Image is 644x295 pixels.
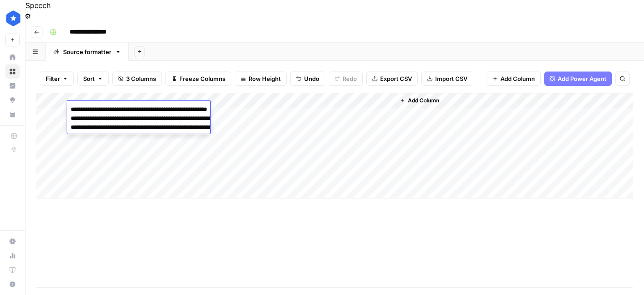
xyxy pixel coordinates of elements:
button: Settings [25,11,31,21]
a: Settings [5,234,20,249]
img: ConsumerAffairs Logo [5,10,21,26]
button: Add Column [487,72,541,86]
button: Import CSV [421,72,473,86]
span: Add Power Agent [558,74,606,83]
span: Undo [304,74,319,83]
span: Sort [83,74,95,83]
button: 3 Columns [112,72,162,86]
span: 3 Columns [126,74,156,83]
span: Redo [343,74,357,83]
button: Add Power Agent [544,72,612,86]
button: Add Column [396,95,443,106]
a: Home [5,50,20,64]
button: Row Height [235,72,287,86]
span: Export CSV [380,74,412,83]
button: Help + Support [5,277,20,291]
button: Redo [329,72,363,86]
a: Learning Hub [5,263,20,277]
span: Add Column [408,97,439,105]
div: Source formatter [63,47,111,56]
span: Row Height [249,74,281,83]
span: Filter [46,74,60,83]
span: Freeze Columns [179,74,225,83]
button: Undo [290,72,325,86]
a: Source formatter [46,43,129,61]
button: Sort [77,72,109,86]
a: Opportunities [5,93,20,107]
button: Filter [40,72,74,86]
button: Freeze Columns [165,72,231,86]
span: Import CSV [435,74,467,83]
span: Add Column [500,74,535,83]
a: Usage [5,249,20,263]
a: Browse [5,64,20,79]
button: Export CSV [366,72,418,86]
button: Workspace: ConsumerAffairs [5,7,20,29]
a: Your Data [5,107,20,122]
a: Insights [5,79,20,93]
